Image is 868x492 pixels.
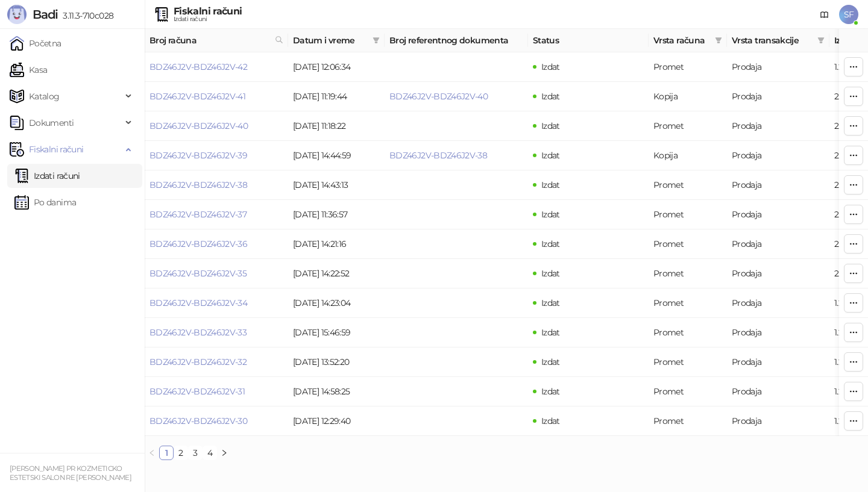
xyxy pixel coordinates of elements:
[727,377,829,406] td: Prodaja
[727,229,829,259] td: Prodaja
[217,446,231,460] li: Sledeća strana
[145,170,288,200] td: BDZ46J2V-BDZ46J2V-38
[149,120,248,131] a: BDZ46J2V-BDZ46J2V-40
[145,141,288,170] td: BDZ46J2V-BDZ46J2V-39
[149,238,247,249] a: BDZ46J2V-BDZ46J2V-36
[145,288,288,318] td: BDZ46J2V-BDZ46J2V-34
[288,170,385,200] td: [DATE] 14:43:13
[288,52,385,82] td: [DATE] 12:06:34
[145,347,288,377] td: BDZ46J2V-BDZ46J2V-32
[145,406,288,436] td: BDZ46J2V-BDZ46J2V-30
[653,34,710,47] span: Vrsta računa
[727,288,829,318] td: Prodaja
[649,141,727,170] td: Kopija
[727,29,829,52] th: Vrsta transakcije
[389,150,487,161] a: BDZ46J2V-BDZ46J2V-38
[149,386,245,397] a: BDZ46J2V-BDZ46J2V-31
[541,416,560,426] span: Izdat
[293,34,368,47] span: Datum i vreme
[188,446,203,460] li: 3
[288,82,385,111] td: [DATE] 11:19:44
[727,52,829,82] td: Prodaja
[370,31,382,49] span: filter
[385,29,528,52] th: Broj referentnog dokumenta
[288,347,385,377] td: [DATE] 13:52:20
[149,150,247,161] a: BDZ46J2V-BDZ46J2V-39
[10,31,61,55] a: Početna
[528,29,649,52] th: Status
[14,164,80,188] a: Izdati računi
[145,52,288,82] td: BDZ46J2V-BDZ46J2V-42
[145,200,288,229] td: BDZ46J2V-BDZ46J2V-37
[149,34,270,47] span: Broj računa
[149,209,247,220] a: BDZ46J2V-BDZ46J2V-37
[649,52,727,82] td: Promet
[149,91,245,102] a: BDZ46J2V-BDZ46J2V-41
[288,288,385,318] td: [DATE] 14:23:04
[541,238,560,249] span: Izdat
[7,5,27,24] img: Logo
[541,357,560,367] span: Izdat
[189,446,202,459] a: 3
[389,91,488,102] a: BDZ46J2V-BDZ46J2V-40
[727,170,829,200] td: Prodaja
[727,111,829,141] td: Prodaja
[715,37,722,44] span: filter
[541,150,560,161] span: Izdat
[221,449,228,456] span: right
[288,141,385,170] td: [DATE] 14:44:59
[145,446,159,460] li: Prethodna strana
[145,446,159,460] button: left
[145,82,288,111] td: BDZ46J2V-BDZ46J2V-41
[288,200,385,229] td: [DATE] 11:36:57
[145,318,288,347] td: BDZ46J2V-BDZ46J2V-33
[10,58,47,82] a: Kasa
[145,229,288,259] td: BDZ46J2V-BDZ46J2V-36
[649,111,727,141] td: Promet
[649,29,727,52] th: Vrsta računa
[727,141,829,170] td: Prodaja
[174,16,242,22] div: Izdati računi
[288,111,385,141] td: [DATE] 11:18:22
[727,259,829,288] td: Prodaja
[145,377,288,406] td: BDZ46J2V-BDZ46J2V-31
[149,61,247,72] a: BDZ46J2V-BDZ46J2V-42
[732,34,813,47] span: Vrsta transakcije
[58,10,113,21] span: 3.11.3-710c028
[712,31,725,49] span: filter
[288,259,385,288] td: [DATE] 14:22:52
[649,170,727,200] td: Promet
[541,327,560,338] span: Izdat
[541,268,560,279] span: Izdat
[10,464,131,482] small: [PERSON_NAME] PR KOZMETICKO ESTETSKI SALON RE [PERSON_NAME]
[203,446,217,460] li: 4
[288,318,385,347] td: [DATE] 15:46:59
[727,318,829,347] td: Prodaja
[148,449,156,456] span: left
[33,7,58,22] span: Badi
[174,446,188,460] li: 2
[203,446,216,459] a: 4
[149,416,247,426] a: BDZ46J2V-BDZ46J2V-30
[373,37,380,44] span: filter
[727,82,829,111] td: Prodaja
[649,200,727,229] td: Promet
[815,5,834,24] a: Dokumentacija
[649,259,727,288] td: Promet
[145,111,288,141] td: BDZ46J2V-BDZ46J2V-40
[29,84,60,108] span: Katalog
[541,179,560,190] span: Izdat
[649,82,727,111] td: Kopija
[541,61,560,72] span: Izdat
[817,37,825,44] span: filter
[160,446,173,459] a: 1
[541,209,560,220] span: Izdat
[727,347,829,377] td: Prodaja
[145,29,288,52] th: Broj računa
[29,111,74,135] span: Dokumenti
[727,200,829,229] td: Prodaja
[541,386,560,397] span: Izdat
[649,288,727,318] td: Promet
[541,91,560,102] span: Izdat
[649,318,727,347] td: Promet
